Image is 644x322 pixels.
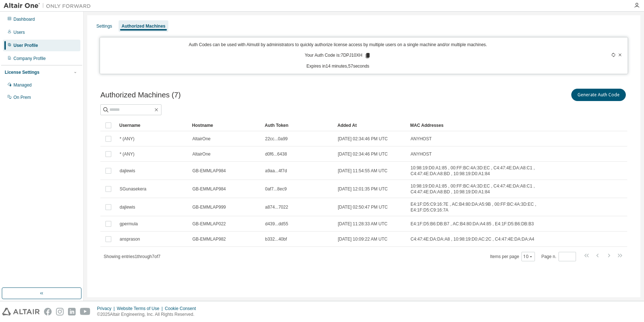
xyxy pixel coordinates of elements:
[265,236,287,242] span: b332...40bf
[192,120,259,131] div: Hostname
[411,151,432,157] span: ANYHOST
[337,120,404,131] div: Added At
[68,308,76,315] img: linkedin.svg
[265,168,287,174] span: a9aa...4f7d
[4,2,95,9] img: Altair One
[541,252,576,261] span: Page n.
[2,308,40,315] img: altair_logo.svg
[117,306,165,311] div: Website Terms of Use
[120,136,135,142] span: * (ANY)
[265,204,288,210] span: a874...7022
[120,186,146,192] span: SGunasekera
[338,236,388,242] span: [DATE] 10:09:22 AM UTC
[411,136,432,142] span: ANYHOST
[104,254,160,259] span: Showing entries 1 through 7 of 7
[338,151,388,157] span: [DATE] 02:34:46 PM UTC
[192,168,226,174] span: GB-EMMLAP984
[338,136,388,142] span: [DATE] 02:34:46 PM UTC
[5,69,39,75] div: License Settings
[119,120,186,131] div: Username
[192,136,211,142] span: AltairOne
[121,23,165,29] div: Authorized Machines
[120,236,140,242] span: ansprason
[44,308,52,315] img: facebook.svg
[104,63,571,69] p: Expires in 14 minutes, 57 seconds
[97,306,117,311] div: Privacy
[192,204,226,210] span: GB-EMMLAP999
[265,186,287,192] span: 0af7...8ec9
[410,120,551,131] div: MAC Addresses
[571,89,626,101] button: Generate Auth Code
[338,204,388,210] span: [DATE] 02:50:47 PM UTC
[192,186,226,192] span: GB-EMMLAP984
[80,308,91,315] img: youtube.svg
[523,254,533,259] button: 10
[13,56,46,61] div: Company Profile
[411,201,551,213] span: E4:1F:D5:C9:16:7E , AC:B4:80:DA:A5:9B , 00:FF:BC:4A:3D:EC , E4:1F:D5:C9:16:7A
[104,42,571,48] p: Auth Codes can be used with Almutil by administrators to quickly authorize license access by mult...
[13,16,35,22] div: Dashboard
[100,91,181,99] span: Authorized Machines (7)
[265,136,288,142] span: 22cc...0a99
[411,221,534,227] span: E4:1F:D5:B6:DB:B7 , AC:B4:80:DA:A4:85 , E4:1F:D5:B6:DB:B3
[13,82,32,88] div: Managed
[120,204,135,210] span: dajlewis
[338,186,388,192] span: [DATE] 12:01:35 PM UTC
[13,29,25,35] div: Users
[120,168,135,174] span: dajlewis
[265,151,287,157] span: d0f6...6438
[56,308,64,315] img: instagram.svg
[265,120,332,131] div: Auth Token
[265,221,288,227] span: d439...dd55
[13,43,38,48] div: User Profile
[305,52,371,59] p: Your Auth Code is: 7DPJ10XH
[120,221,138,227] span: gpermula
[165,306,200,311] div: Cookie Consent
[490,252,535,261] span: Items per page
[411,165,551,177] span: 10:98:19:D0:A1:85 , 00:FF:BC:4A:3D:EC , C4:47:4E:DA:A8:C1 , C4:47:4E:DA:A8:BD , 10:98:19:D0:A1:84
[97,311,200,318] p: © 2025 Altair Engineering, Inc. All Rights Reserved.
[411,236,534,242] span: C4:47:4E:DA:DA:A8 , 10:98:19:D0:AC:2C , C4:47:4E:DA:DA:A4
[411,183,551,195] span: 10:98:19:D0:A1:85 , 00:FF:BC:4A:3D:EC , C4:47:4E:DA:A8:C1 , C4:47:4E:DA:A8:BD , 10:98:19:D0:A1:84
[192,236,226,242] span: GB-EMMLAP982
[120,151,135,157] span: * (ANY)
[96,23,112,29] div: Settings
[338,168,388,174] span: [DATE] 11:54:55 AM UTC
[338,221,388,227] span: [DATE] 11:28:33 AM UTC
[13,94,31,100] div: On Prem
[192,221,226,227] span: GB-EMMLAP022
[192,151,211,157] span: AltairOne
